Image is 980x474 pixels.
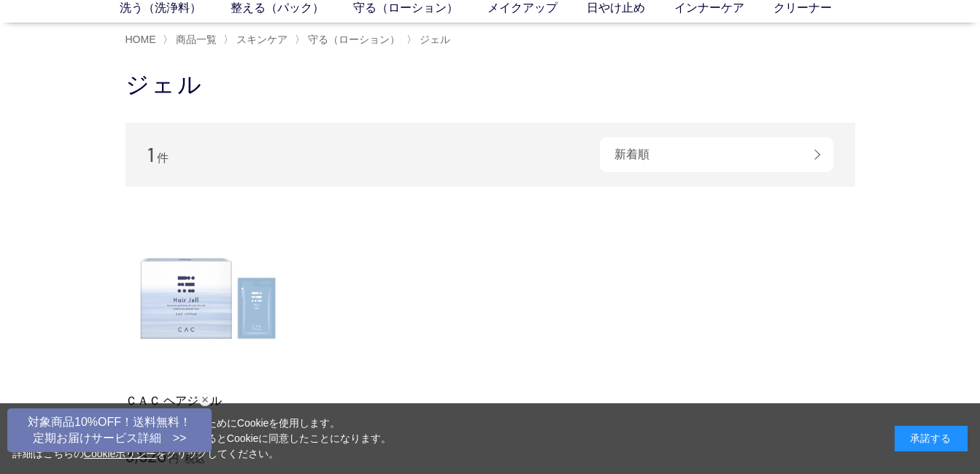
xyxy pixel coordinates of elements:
a: スキンケア [234,34,288,45]
span: ジェル [420,34,450,45]
a: HOME [126,34,156,45]
a: 守る（ローション） [305,34,400,45]
li: 〉 [406,33,454,47]
a: 商品一覧 [173,34,217,45]
span: スキンケア [236,34,288,45]
span: 守る（ローション） [308,34,400,45]
span: 件 [157,152,169,164]
div: 承諾する [895,426,968,451]
img: ＣＡＣ ヘアジェル [126,216,292,382]
div: 新着順 [600,137,833,172]
h1: ジェル [126,69,855,101]
li: 〉 [163,33,220,47]
li: 〉 [223,33,291,47]
a: ＣＡＣ ヘアジェル [126,393,292,408]
a: ジェル [417,34,450,45]
span: 1 [147,143,154,166]
li: 〉 [295,33,404,47]
span: 商品一覧 [176,34,217,45]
